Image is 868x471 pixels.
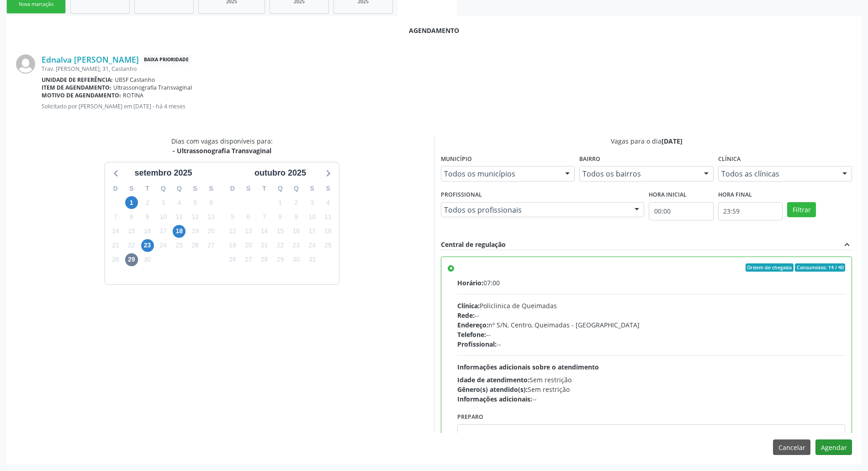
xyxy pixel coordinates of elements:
[842,240,852,250] i: expand_less
[306,253,318,266] span: sexta-feira, 31 de outubro de 2025
[16,26,852,35] div: Agendamento
[123,91,143,99] span: ROTINA
[125,196,138,209] span: segunda-feira, 1 de setembro de 2025
[457,395,532,403] span: Informações adicionais:
[125,210,138,223] span: segunda-feira, 8 de setembro de 2025
[171,136,273,155] div: Dias com vagas disponíveis para:
[226,253,239,266] span: domingo, 26 de outubro de 2025
[457,310,845,320] div: --
[113,84,192,91] span: Ultrassonografia Transvaginal
[582,169,694,178] span: Todos os bairros
[457,311,475,320] span: Rede:
[274,210,286,223] span: quarta-feira, 8 de outubro de 2025
[773,439,810,455] button: Cancelar
[306,210,318,223] span: sexta-feira, 10 de outubro de 2025
[457,321,488,329] span: Endereço:
[256,182,272,196] div: T
[173,225,185,238] span: quinta-feira, 18 de setembro de 2025
[109,225,122,238] span: domingo, 14 de setembro de 2025
[322,225,334,238] span: sábado, 18 de outubro de 2025
[306,196,318,209] span: sexta-feira, 3 de outubro de 2025
[157,239,169,252] span: quarta-feira, 24 de setembro de 2025
[444,169,556,178] span: Todos os municípios
[457,394,845,404] div: --
[157,196,169,209] span: quarta-feira, 3 de setembro de 2025
[457,375,845,385] div: Sem restrição
[240,182,256,196] div: S
[320,182,336,196] div: S
[173,196,185,209] span: quinta-feira, 4 de setembro de 2025
[457,330,845,339] div: --
[457,278,845,288] div: 07:00
[141,225,154,238] span: terça-feira, 16 de setembro de 2025
[441,240,506,250] div: Central de regulação
[441,152,472,166] label: Município
[457,301,845,310] div: Policlinica de Queimadas
[171,146,273,155] div: - Ultrassonografia Transvaginal
[258,210,271,223] span: terça-feira, 7 de outubro de 2025
[457,320,845,330] div: nº S/N, Centro, Queimadas - [GEOGRAPHIC_DATA]
[787,202,816,218] button: Filtrar
[457,375,529,384] span: Idade de atendimento:
[171,182,187,196] div: Q
[42,54,139,64] a: Ednalva [PERSON_NAME]
[157,225,169,238] span: quarta-feira, 17 de setembro de 2025
[203,182,219,196] div: S
[173,239,185,252] span: quinta-feira, 25 de setembro de 2025
[258,239,271,252] span: terça-feira, 21 de outubro de 2025
[322,210,334,223] span: sábado, 11 de outubro de 2025
[288,182,304,196] div: Q
[142,55,191,64] span: Baixa Prioridade
[115,76,155,84] span: UBSF Castanho
[16,54,35,74] img: img
[131,167,196,179] div: setembro 2025
[226,239,239,252] span: domingo, 19 de outubro de 2025
[242,253,255,266] span: segunda-feira, 27 de outubro de 2025
[274,196,286,209] span: quarta-feira, 1 de outubro de 2025
[139,182,155,196] div: T
[251,167,310,179] div: outubro 2025
[42,65,852,73] div: Trav. [PERSON_NAME], 31, Castanho
[189,225,201,238] span: sexta-feira, 19 de setembro de 2025
[274,253,286,266] span: quarta-feira, 29 de outubro de 2025
[226,210,239,223] span: domingo, 5 de outubro de 2025
[290,196,302,209] span: quinta-feira, 2 de outubro de 2025
[42,91,121,99] b: Motivo de agendamento:
[189,210,201,223] span: sexta-feira, 12 de setembro de 2025
[721,169,833,178] span: Todos as clínicas
[306,239,318,252] span: sexta-feira, 24 de outubro de 2025
[441,188,482,202] label: Profissional
[457,339,845,349] div: --
[649,188,687,202] label: Hora inicial
[649,202,714,220] input: Selecione o horário
[457,330,486,339] span: Telefone:
[457,385,528,394] span: Gênero(s) atendido(s):
[258,253,271,266] span: terça-feira, 28 de outubro de 2025
[125,253,138,266] span: segunda-feira, 29 de setembro de 2025
[272,182,288,196] div: Q
[42,76,113,84] b: Unidade de referência:
[125,239,138,252] span: segunda-feira, 22 de setembro de 2025
[108,182,124,196] div: D
[579,152,600,166] label: Bairro
[290,225,302,238] span: quinta-feira, 16 de outubro de 2025
[189,196,201,209] span: sexta-feira, 5 de setembro de 2025
[13,1,59,8] div: Nova marcação
[815,439,852,455] button: Agendar
[157,210,169,223] span: quarta-feira, 10 de setembro de 2025
[290,239,302,252] span: quinta-feira, 23 de outubro de 2025
[718,188,752,202] label: Hora final
[42,84,111,91] b: Item de agendamento:
[42,102,852,110] p: Solicitado por [PERSON_NAME] em [DATE] - há 4 meses
[718,152,741,166] label: Clínica
[662,137,683,145] span: [DATE]
[189,239,201,252] span: sexta-feira, 26 de setembro de 2025
[205,225,217,238] span: sábado, 20 de setembro de 2025
[444,205,625,214] span: Todos os profissionais
[274,239,286,252] span: quarta-feira, 22 de outubro de 2025
[141,253,154,266] span: terça-feira, 30 de setembro de 2025
[109,239,122,252] span: domingo, 21 de setembro de 2025
[457,410,483,424] label: Preparo
[187,182,203,196] div: S
[457,340,497,348] span: Profissional:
